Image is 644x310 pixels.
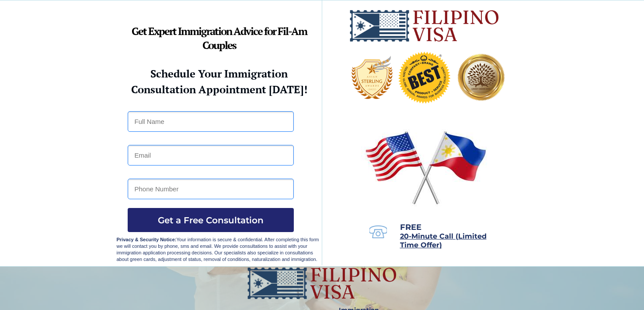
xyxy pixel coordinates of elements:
[128,145,294,166] input: Email
[400,222,421,232] span: FREE
[128,111,294,132] input: Full Name
[128,208,294,232] button: Get a Free Consultation
[128,179,294,199] input: Phone Number
[117,237,319,262] span: Your information is secure & confidential. After completing this form we will contact you by phon...
[400,232,487,249] span: 20-Minute Call (Limited Time Offer)
[400,233,487,249] a: 20-Minute Call (Limited Time Offer)
[128,215,294,225] span: Get a Free Consultation
[131,82,307,96] strong: Consultation Appointment [DATE]!
[150,67,288,81] strong: Schedule Your Immigration
[117,237,177,242] strong: Privacy & Security Notice:
[132,24,307,52] strong: Get Expert Immigration Advice for Fil-Am Couples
